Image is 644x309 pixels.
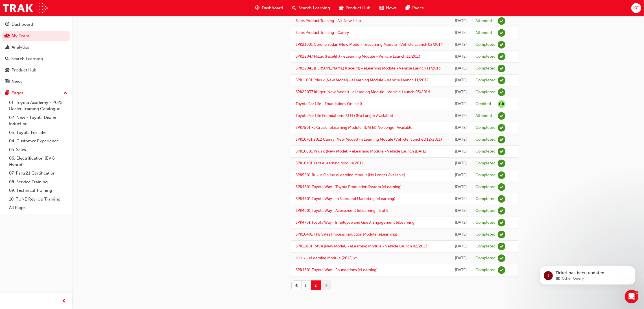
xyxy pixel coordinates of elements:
span: learningRecordVerb_COMPLETE-icon [498,207,505,215]
span: search-icon [5,56,9,62]
button: Pages [2,88,70,98]
div: Wed Apr 22 2015 00:00:00 GMT+1000 (Australian Eastern Standard Time) [455,42,467,48]
button: next-icon [321,280,331,290]
span: news-icon [5,79,9,84]
div: Completed [475,137,495,142]
div: Tue Nov 25 2014 00:00:00 GMT+1000 (Australian Eastern Standard Time) [455,208,467,214]
div: Thu Jun 04 2015 00:00:00 GMT+1000 (Australian Eastern Standard Time) [455,30,467,36]
div: Completed [475,66,495,71]
span: learningRecordVerb_COMPLETE-icon [498,77,505,84]
iframe: Intercom live chat [625,290,638,303]
span: learningRecordVerb_ATTEND-icon [498,29,505,37]
a: 10. TUNE Rev-Up Training [7,195,70,204]
a: All Pages [7,203,70,212]
span: Product Hub [346,5,370,11]
div: Product Hub [12,67,36,73]
a: SPK4501 Toyota Way - Foundations (eLearning) [296,267,377,272]
span: learningRecordVerb_COMPLETE-icon [498,88,505,96]
div: Pages [12,90,23,96]
div: Completed [475,125,495,130]
a: Analytics [2,42,70,53]
span: search-icon [292,5,296,12]
div: Fri Nov 21 2014 00:00:00 GMT+1000 (Australian Eastern Standard Time) [455,243,467,250]
div: Thu Dec 04 2014 00:00:00 GMT+1000 (Australian Eastern Standard Time) [455,136,467,143]
div: Attended [475,30,492,36]
span: learningRecordVerb_COMPLETE-icon [498,160,505,167]
div: Wed Nov 26 2014 00:00:00 GMT+1000 (Australian Eastern Standard Time) [455,160,467,167]
span: learningRecordVerb_COMPLETE-icon [498,243,505,250]
span: learningRecordVerb_COMPLETE-icon [498,266,505,274]
span: learningRecordVerb_COMPLETE-icon [498,148,505,155]
span: pages-icon [406,5,410,12]
a: guage-iconDashboard [251,2,288,14]
span: people-icon [5,34,9,39]
div: Dashboard [12,21,33,28]
div: Tue Nov 18 2014 00:00:00 GMT+1000 (Australian Eastern Standard Time) [455,267,467,273]
div: Completed [475,54,495,59]
a: Toyota For Life Foundations (STFL) (No Longer Available) [296,113,393,118]
a: SPK4901 Toyota Way - Assessment (eLearning) (5 of 5) [296,208,390,213]
a: SPK21001 Corolla Sedan (New Model) - eLearning Module - Vehicle Launch 02/2014 [296,42,443,47]
button: 1 [301,280,311,290]
a: SPK10701 2012 Camry (New Model) - eLearning Module (Vehicle launched 12/2011) [296,137,442,142]
a: SPK11601 Prius v (New Model) - eLearning Module - Vehicle Launch 11/2012 [296,78,429,82]
a: SPK4601 Toyota Way - In Sales and Marketing (eLearning) [296,196,395,201]
button: prev-icon [291,280,301,290]
span: learningRecordVerb_COMPLETE-icon [498,41,505,49]
div: Wed Nov 26 2014 00:00:00 GMT+1000 (Australian Eastern Standard Time) [455,172,467,179]
div: Completed [475,161,495,166]
a: 05. Sales [7,145,70,154]
div: Search Learning [11,56,43,62]
span: learningRecordVerb_ATTEND-icon [498,17,505,25]
a: 03. Toyota For Life [7,128,70,137]
a: HiLux - eLearning Module (2012)¬† [296,256,357,260]
a: 09. Technical Training [7,186,70,195]
div: Thu Feb 26 2015 00:00:00 GMT+1000 (Australian Eastern Standard Time) [455,101,467,107]
a: Product Hub [2,65,70,75]
a: SPK10101 Yaris eLearning Module 2012 [296,161,364,166]
a: SPK22041 [PERSON_NAME] (Facelift) - eLearning Module - Vehicle Launch 11/2013 [296,66,441,71]
div: Tue Nov 25 2014 00:00:00 GMT+1000 (Australian Eastern Standard Time) [455,184,467,190]
a: news-iconNews [375,2,401,14]
span: learningRecordVerb_ATTEND-icon [498,112,505,120]
iframe: Intercom notifications message [531,254,644,294]
a: car-iconProduct Hub [335,2,375,14]
span: pages-icon [5,91,9,96]
div: Completed [475,267,495,273]
a: 02. New - Toyota Dealer Induction [7,113,70,128]
a: My Team [2,31,70,41]
div: Completed [475,256,495,261]
a: Toyota For Life - Foundations Online () [296,101,362,106]
span: guage-icon [5,22,9,27]
div: Completed [475,232,495,237]
span: KC [633,5,639,11]
span: learningRecordVerb_COMPLETE-icon [498,231,505,238]
a: SPK4801 Toyota Way - Toyota Production System (eLearning) [296,184,401,189]
span: learningRecordVerb_COMPLETE-icon [498,53,505,60]
span: car-icon [339,5,343,12]
span: news-icon [379,5,384,12]
span: prev-icon [62,298,66,305]
a: Search Learning [2,54,70,64]
div: Wed Nov 26 2014 00:00:00 GMT+1000 (Australian Eastern Standard Time) [455,148,467,155]
a: 08. Service Training [7,178,70,186]
div: Analytics [12,44,29,51]
div: Completed [475,149,495,154]
span: Search Learning [298,5,330,11]
div: Completed [475,244,495,249]
a: 06. Electrification (EV & Hybrid) [7,154,70,169]
div: Completed [475,208,495,214]
span: prev-icon [295,282,299,288]
div: Tue Nov 25 2014 00:00:00 GMT+1000 (Australian Eastern Standard Time) [455,231,467,238]
div: Completed [475,173,495,178]
div: Completed [475,90,495,95]
a: 04. Customer Experience [7,137,70,145]
a: SPK11801 RAV4 (New Model) - eLearning Module - Vehicle Launch 02/2013 [296,244,427,249]
div: Tue Nov 25 2014 00:00:00 GMT+1000 (Australian Eastern Standard Time) [455,196,467,202]
a: 07. Parts21 Certification [7,169,70,178]
span: guage-icon [255,5,259,12]
button: 2 [311,280,321,290]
